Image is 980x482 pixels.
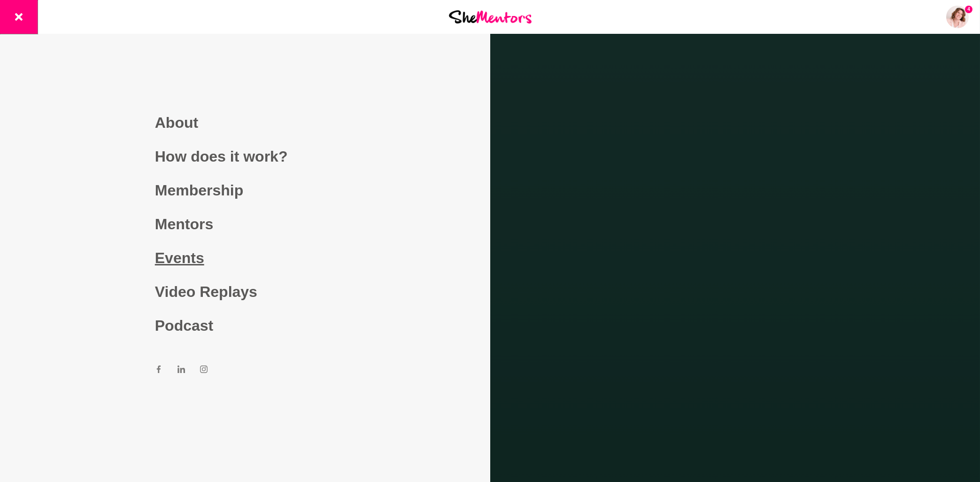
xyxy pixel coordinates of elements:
[155,241,335,275] a: Events
[965,6,972,13] span: 4
[155,365,162,376] a: Facebook
[155,275,335,309] a: Video Replays
[946,6,969,28] img: Amanda Greenman
[200,365,208,376] a: Instagram
[155,207,335,241] a: Mentors
[155,309,335,342] a: Podcast
[177,365,185,376] a: LinkedIn
[155,106,335,140] a: About
[449,10,532,23] img: She Mentors Logo
[155,140,335,173] a: How does it work?
[155,173,335,207] a: Membership
[946,6,969,28] a: Amanda Greenman4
